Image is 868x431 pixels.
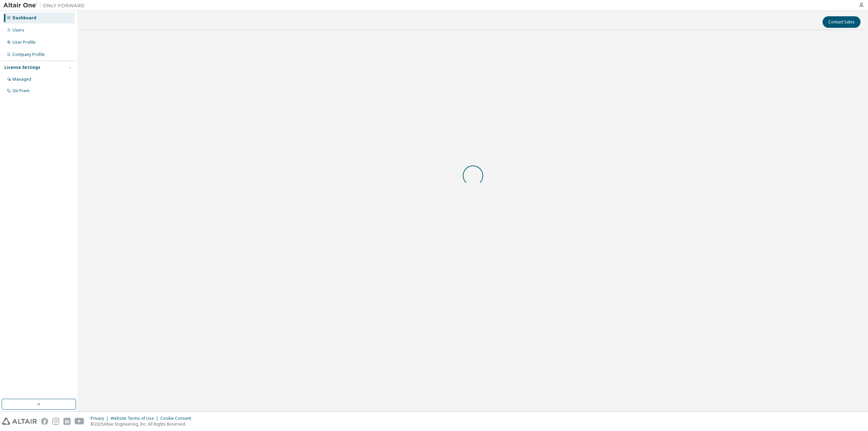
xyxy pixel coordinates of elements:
div: Users [13,27,24,33]
button: Contact Sales [823,16,861,28]
div: Website Terms of Use [111,416,160,421]
img: youtube.svg [75,418,84,425]
img: linkedin.svg [63,418,71,425]
p: © 2025 Altair Engineering, Inc. All Rights Reserved. [91,421,195,427]
div: Managed [13,77,31,82]
img: Altair One [3,2,88,9]
img: instagram.svg [52,418,59,425]
div: Company Profile [13,52,45,57]
div: License Settings [4,65,40,70]
div: Cookie Consent [160,416,195,421]
div: User Profile [13,40,36,45]
img: facebook.svg [41,418,48,425]
div: Dashboard [13,15,36,21]
img: altair_logo.svg [2,418,37,425]
div: Privacy [91,416,111,421]
div: On Prem [13,88,29,94]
